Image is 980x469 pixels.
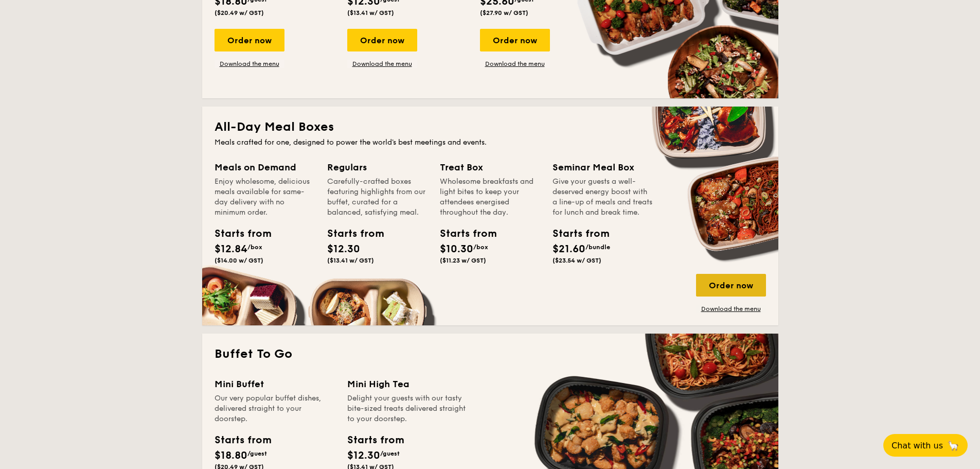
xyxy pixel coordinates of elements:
div: Our very popular buffet dishes, delivered straight to your doorstep. [215,393,335,424]
span: $12.84 [215,243,247,255]
div: Wholesome breakfasts and light bites to keep your attendees energised throughout the day. [440,177,540,218]
div: Seminar Meal Box [553,160,653,175]
div: Starts from [347,432,403,448]
span: /guest [380,450,400,457]
span: ($27.90 w/ GST) [480,9,528,16]
span: $18.80 [215,449,247,462]
div: Give your guests a well-deserved energy boost with a line-up of meals and treats for lunch and br... [553,177,653,218]
span: ($23.54 w/ GST) [553,257,601,264]
div: Starts from [553,226,599,241]
a: Download the menu [480,60,550,68]
div: Starts from [215,432,271,448]
div: Delight your guests with our tasty bite-sized treats delivered straight to your doorstep. [347,393,468,424]
span: ($20.49 w/ GST) [215,9,264,16]
span: ($13.41 w/ GST) [347,9,394,16]
div: Order now [215,29,284,51]
div: Order now [347,29,417,51]
span: $10.30 [440,243,473,255]
div: Mini High Tea [347,377,468,391]
div: Carefully-crafted boxes featuring highlights from our buffet, curated for a balanced, satisfying ... [327,177,427,218]
h2: Buffet To Go [215,346,766,362]
span: /box [473,244,488,251]
span: $12.30 [327,243,360,255]
span: /box [247,244,262,251]
div: Meals crafted for one, designed to power the world's best meetings and events. [215,137,766,148]
span: /guest [247,450,267,457]
div: Starts from [327,226,373,241]
div: Enjoy wholesome, delicious meals available for same-day delivery with no minimum order. [215,177,315,218]
div: Starts from [215,226,261,241]
button: Chat with us🦙 [883,434,968,457]
h2: All-Day Meal Boxes [215,119,766,135]
div: Order now [480,29,550,51]
span: Chat with us [892,441,943,450]
span: /bundle [585,244,610,251]
a: Download the menu [696,305,766,313]
a: Download the menu [347,60,417,68]
span: ($11.23 w/ GST) [440,257,486,264]
div: Starts from [440,226,486,241]
div: Mini Buffet [215,377,335,391]
div: Treat Box [440,160,540,175]
span: 🦙 [947,440,959,451]
span: $21.60 [553,243,585,255]
span: ($13.41 w/ GST) [327,257,374,264]
span: ($14.00 w/ GST) [215,257,263,264]
div: Order now [696,274,766,297]
div: Regulars [327,160,427,175]
div: Meals on Demand [215,160,315,175]
a: Download the menu [215,60,284,68]
span: $12.30 [347,449,380,462]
